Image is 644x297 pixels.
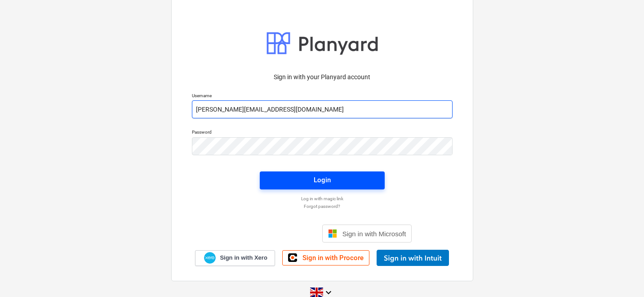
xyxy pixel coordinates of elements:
[187,196,457,202] a: Log in with magic link
[302,254,364,262] span: Sign in with Procore
[192,100,453,118] input: Username
[195,250,275,266] a: Sign in with Xero
[192,129,453,137] p: Password
[204,252,216,264] img: Xero logo
[220,254,267,262] span: Sign in with Xero
[282,250,369,265] a: Sign in with Procore
[192,72,453,82] p: Sign in with your Planyard account
[260,171,385,189] button: Login
[314,174,331,186] div: Login
[328,229,337,238] img: Microsoft logo
[192,93,453,100] p: Username
[187,203,457,209] a: Forgot password?
[342,230,406,238] span: Sign in with Microsoft
[228,224,320,243] iframe: Sign in with Google Button
[599,254,644,297] iframe: Chat Widget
